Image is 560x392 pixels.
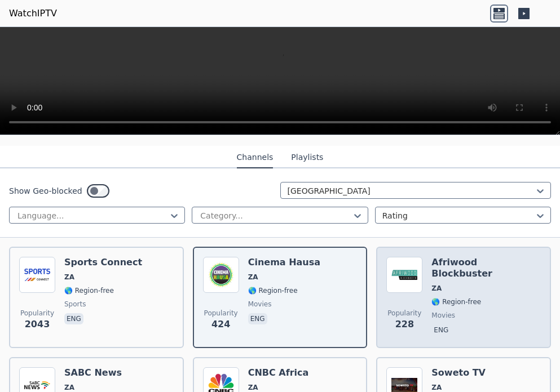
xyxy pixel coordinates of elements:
[237,147,274,168] button: Channels
[431,324,451,336] p: eng
[248,367,309,378] h6: CNBC Africa
[64,383,74,392] span: ZA
[248,286,298,295] span: 🌎 Region-free
[64,273,74,282] span: ZA
[203,257,239,293] img: Cinema Hausa
[431,311,455,320] span: movies
[64,313,83,324] p: eng
[19,257,55,293] img: Sports Connect
[386,257,422,293] img: Afriwood Blockbuster
[431,284,442,293] span: ZA
[291,147,323,168] button: Playlists
[204,309,238,318] span: Popularity
[431,297,481,306] span: 🌎 Region-free
[248,313,267,324] p: eng
[248,383,258,392] span: ZA
[431,257,541,279] h6: Afriwood Blockbuster
[211,318,230,331] span: 424
[9,7,57,20] a: WatchIPTV
[25,318,50,331] span: 2043
[431,383,442,392] span: ZA
[64,367,122,378] h6: SABC News
[248,257,320,268] h6: Cinema Hausa
[64,300,86,309] span: sports
[395,318,414,331] span: 228
[248,273,258,282] span: ZA
[9,185,82,197] label: Show Geo-blocked
[431,367,507,378] h6: Soweto TV
[387,309,421,318] span: Popularity
[248,300,272,309] span: movies
[64,257,142,268] h6: Sports Connect
[20,309,54,318] span: Popularity
[64,286,114,295] span: 🌎 Region-free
